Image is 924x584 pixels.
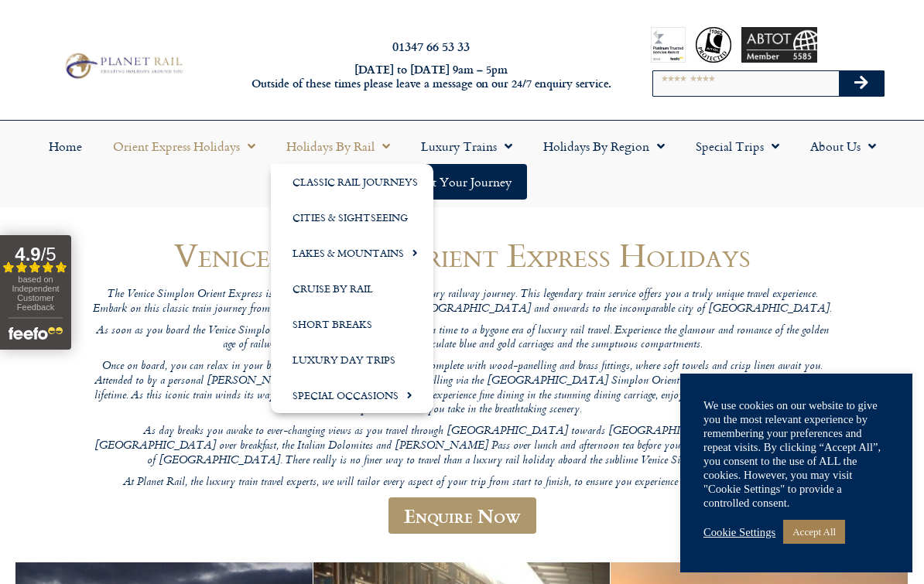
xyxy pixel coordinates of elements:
h6: [DATE] to [DATE] 9am – 5pm Outside of these times please leave a message on our 24/7 enquiry serv... [250,63,612,91]
a: Accept All [783,520,845,544]
a: Cities & Sightseeing [271,200,433,235]
p: As day breaks you awake to ever-changing views as you travel through [GEOGRAPHIC_DATA] towards [G... [91,425,833,468]
a: Holidays by Region [528,128,680,164]
a: About Us [795,128,891,164]
a: 01347 66 53 33 [392,37,470,55]
a: Special Occasions [271,377,433,413]
div: We use cookies on our website to give you the most relevant experience by remembering your prefer... [703,398,889,510]
a: Orient Express Holidays [98,128,271,164]
h1: Venice Simplon Orient Express Holidays [91,237,833,273]
a: Short Breaks [271,306,433,342]
a: Luxury Day Trips [271,342,433,377]
nav: Menu [8,128,916,200]
p: The Venice Simplon Orient Express is possibly the world’s most iconic luxury railway journey. Thi... [91,288,833,316]
p: Once on board, you can relax in your beautiful 1920s private compartment, complete with wood-pane... [91,360,833,418]
a: Cookie Settings [703,525,775,539]
a: Luxury Trains [406,128,528,164]
ul: Holidays by Rail [271,164,433,413]
p: At Planet Rail, the luxury train travel experts, we will tailor every aspect of your trip from st... [91,476,833,490]
a: Cruise by Rail [271,271,433,306]
p: As soon as you board the Venice Simplon Orient Express you will step back in time to a bygone era... [91,324,833,353]
a: Enquire Now [388,497,536,534]
a: Special Trips [680,128,795,164]
a: Holidays by Rail [271,128,406,164]
a: Home [33,128,98,164]
a: Classic Rail Journeys [271,164,433,200]
button: Search [839,71,884,96]
a: Start your Journey [397,164,527,200]
img: Planet Rail Train Holidays Logo [60,50,186,81]
a: Lakes & Mountains [271,235,433,271]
